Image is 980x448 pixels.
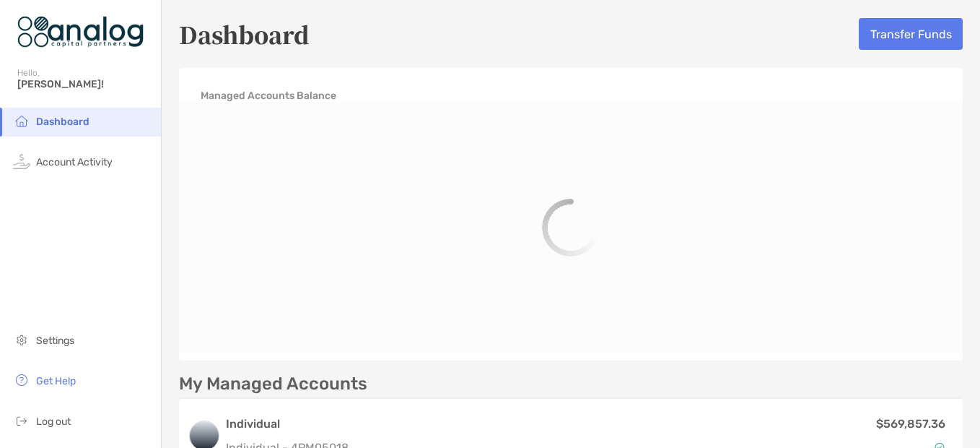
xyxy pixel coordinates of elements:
[17,6,144,58] img: Zoe Logo
[36,375,76,387] span: Get Help
[179,375,367,393] p: My Managed Accounts
[201,90,336,102] h4: Managed Accounts Balance
[36,156,113,168] span: Account Activity
[36,116,89,128] span: Dashboard
[226,415,349,433] h3: Individual
[876,415,945,433] p: $569,857.36
[13,371,30,389] img: get-help icon
[36,415,71,428] span: Log out
[859,18,963,50] button: Transfer Funds
[13,331,30,348] img: settings icon
[13,152,30,170] img: activity icon
[179,17,310,51] h5: Dashboard
[36,335,74,347] span: Settings
[17,78,152,90] span: [PERSON_NAME]!
[13,412,30,429] img: logout icon
[13,112,30,129] img: household icon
